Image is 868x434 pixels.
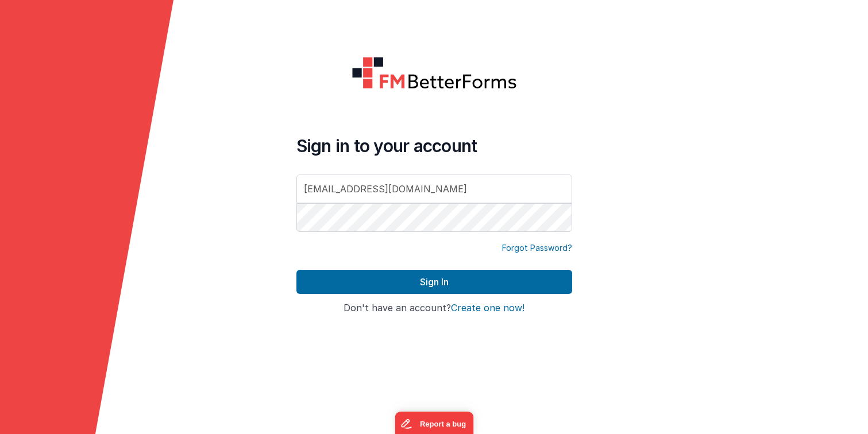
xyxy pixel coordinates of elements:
button: Sign In [296,270,572,294]
h4: Don't have an account? [296,303,572,313]
a: Forgot Password? [502,242,572,254]
button: Create one now! [451,303,524,313]
h4: Sign in to your account [296,135,572,156]
input: Email Address [296,175,572,203]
